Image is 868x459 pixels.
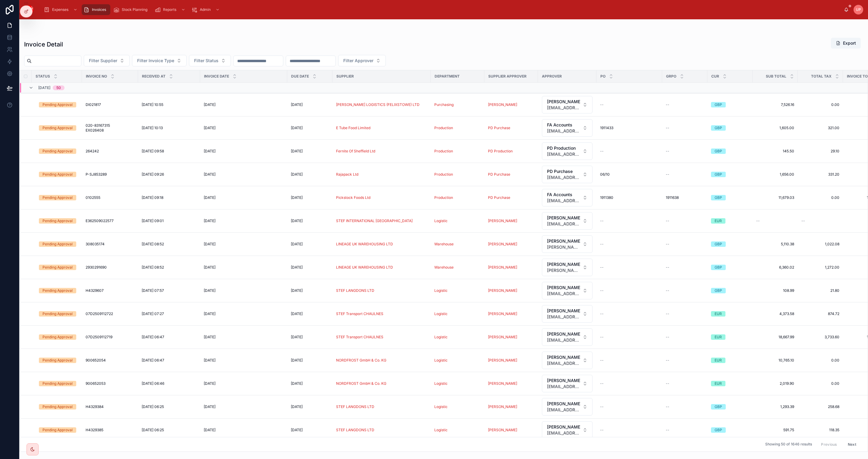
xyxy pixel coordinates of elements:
[142,172,197,177] a: [DATE] 09:26
[547,128,580,134] span: [EMAIL_ADDRESS][DOMAIN_NAME]
[336,126,370,130] span: E Tube Food Limited
[291,102,303,107] span: [DATE]
[338,55,386,66] button: Select Button
[488,195,510,200] a: PD Purchase
[434,172,481,177] a: Production
[291,149,303,154] span: [DATE]
[42,265,73,270] div: Pending Approval
[434,102,454,107] span: Purchasing
[39,125,78,131] a: Pending Approval
[756,195,794,200] a: 11,679.03
[488,195,534,200] a: PD Purchase
[204,172,284,177] a: [DATE]
[488,242,517,247] span: [PERSON_NAME]
[600,195,659,200] a: 1911380
[542,142,593,160] button: Select Button
[434,172,453,177] a: Production
[86,218,114,223] span: E362509022577
[38,85,50,90] span: [DATE]
[434,242,454,247] span: Warehouse
[42,195,73,200] div: Pending Approval
[711,241,749,247] a: GBP
[715,195,722,200] div: GBP
[336,172,358,177] a: Rajapack Ltd
[434,149,481,154] a: Production
[542,235,593,253] a: Select Button
[666,172,704,177] a: --
[756,102,794,107] span: 7,526.16
[434,242,481,247] a: Warehouse
[666,242,704,247] a: --
[200,7,211,12] span: Admin
[142,265,197,270] a: [DATE] 08:52
[801,265,839,270] a: 1,272.00
[801,195,839,200] a: 0.00
[42,148,73,154] div: Pending Approval
[801,102,839,107] span: 0.00
[336,126,427,130] a: E Tube Food Limited
[711,148,749,154] a: GBP
[756,242,794,247] a: 5,110.38
[666,126,704,130] a: --
[711,195,749,200] a: GBP
[801,218,839,223] a: --
[291,126,329,130] a: [DATE]
[142,218,197,223] a: [DATE] 09:01
[42,172,73,177] div: Pending Approval
[542,96,593,114] a: Select Button
[336,265,393,270] span: LINEAGE UK WAREHOUSING LTD
[194,58,219,64] span: Filter Status
[547,174,580,180] span: [EMAIL_ADDRESS][DOMAIN_NAME]
[291,265,303,270] span: [DATE]
[291,172,303,177] span: [DATE]
[756,126,794,130] a: 1,605.00
[666,102,669,107] span: --
[291,265,329,270] a: [DATE]
[336,172,427,177] a: Rajapack Ltd
[542,259,593,276] button: Select Button
[82,4,110,15] a: Invoices
[600,172,610,177] span: 06/10
[756,218,794,223] a: --
[801,126,839,130] a: 321.00
[600,102,659,107] a: --
[291,218,303,223] span: [DATE]
[542,119,593,137] a: Select Button
[600,265,604,270] span: --
[488,218,534,223] a: [PERSON_NAME]
[204,102,284,107] a: [DATE]
[39,195,78,200] a: Pending Approval
[291,218,329,223] a: [DATE]
[204,149,215,154] span: [DATE]
[434,265,481,270] a: Warehouse
[142,265,164,270] span: [DATE] 08:52
[711,102,749,107] a: GBP
[801,149,839,154] a: 29.10
[336,265,427,270] a: LINEAGE UK WAREHOUSING LTD
[547,122,580,128] span: FA Accounts
[488,265,534,270] a: [PERSON_NAME]
[488,126,510,130] a: PD Purchase
[204,195,284,200] a: [DATE]
[336,195,370,200] a: Pickstock Foods Ltd
[488,149,534,154] a: PD Production
[336,149,427,154] a: Fernite Of Sheffield Ltd
[542,258,593,276] a: Select Button
[291,102,329,107] a: [DATE]
[434,195,481,200] a: Production
[547,244,580,250] span: [PERSON_NAME][EMAIL_ADDRESS][PERSON_NAME][DOMAIN_NAME]
[86,195,100,200] span: 0102555
[86,218,134,223] a: E362509022577
[711,172,749,177] a: GBP
[189,55,231,66] button: Select Button
[547,168,580,174] span: PD Purchase
[142,172,164,177] span: [DATE] 09:26
[756,265,794,270] a: 6,360.02
[86,102,101,107] span: DI021817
